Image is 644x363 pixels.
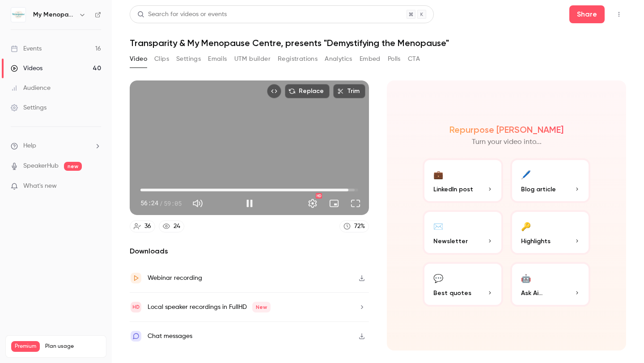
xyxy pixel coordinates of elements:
[11,141,101,151] li: help-dropdown-opener
[11,103,47,112] div: Settings
[423,262,503,307] button: 💬Best quotes
[510,158,591,203] button: 🖊️Blog article
[189,194,207,212] button: Mute
[521,167,531,181] div: 🖊️
[64,162,82,171] span: new
[148,302,271,312] div: Local speaker recordings in FullHD
[408,52,420,66] button: CTA
[521,185,556,194] span: Blog article
[267,84,281,98] button: Embed video
[154,52,169,66] button: Clips
[510,210,591,255] button: 🔑Highlights
[234,52,271,66] button: UTM builder
[433,288,471,298] span: Best quotes
[130,220,155,232] a: 36
[144,222,151,231] div: 36
[325,194,343,212] button: Turn on miniplayer
[472,137,542,148] p: Turn your video into...
[316,193,322,198] div: HD
[433,236,468,246] span: Newsletter
[90,182,101,190] iframe: Noticeable Trigger
[433,167,443,181] div: 💼
[325,52,352,66] button: Analytics
[130,246,369,257] h2: Downloads
[423,210,503,255] button: ✉️Newsletter
[159,198,163,208] span: /
[241,194,258,212] button: Pause
[354,222,365,231] div: 72 %
[333,84,365,98] button: Trim
[33,10,75,19] h6: My Menopause Centre
[130,38,626,48] h1: Transparity & My Menopause Centre, presents "Demystifying the Menopause"
[423,158,503,203] button: 💼LinkedIn post
[521,236,551,246] span: Highlights
[433,271,443,285] div: 💬
[137,10,227,19] div: Search for videos or events
[449,124,563,135] h2: Repurpose [PERSON_NAME]
[11,341,40,352] span: Premium
[11,8,25,22] img: My Menopause Centre
[339,220,369,232] a: 72%
[388,52,401,66] button: Polls
[521,271,531,285] div: 🤖
[176,52,201,66] button: Settings
[140,198,182,208] div: 56:24
[23,181,57,191] span: What's new
[278,52,318,66] button: Registrations
[23,141,36,151] span: Help
[304,194,322,212] button: Settings
[164,198,182,208] span: 59:05
[148,331,192,342] div: Chat messages
[569,5,605,23] button: Share
[11,64,42,73] div: Videos
[11,84,51,93] div: Audience
[433,185,473,194] span: LinkedIn post
[433,219,443,233] div: ✉️
[510,262,591,307] button: 🤖Ask Ai...
[252,302,271,312] span: New
[521,288,542,298] span: Ask Ai...
[285,84,330,98] button: Replace
[347,194,364,212] button: Full screen
[23,161,59,171] a: SpeakerHub
[360,52,381,66] button: Embed
[159,220,184,232] a: 24
[174,222,180,231] div: 24
[208,52,227,66] button: Emails
[11,44,42,53] div: Events
[45,343,101,350] span: Plan usage
[612,7,626,21] button: Top Bar Actions
[140,198,158,208] span: 56:24
[130,52,147,66] button: Video
[521,219,531,233] div: 🔑
[148,273,202,283] div: Webinar recording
